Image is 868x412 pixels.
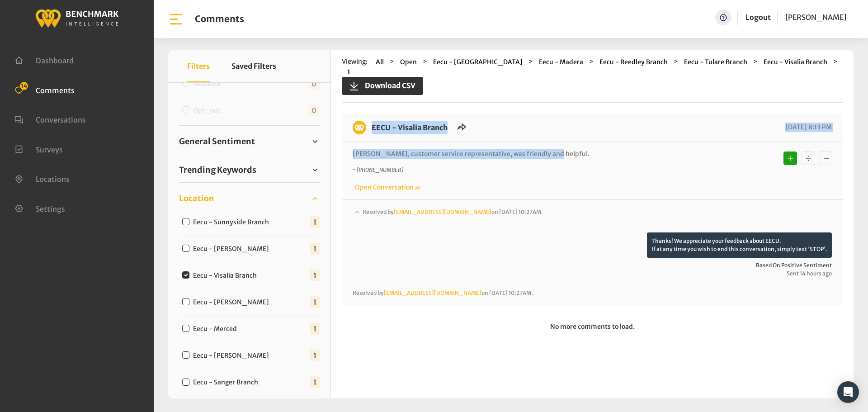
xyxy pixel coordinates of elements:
input: Eecu - [PERSON_NAME] [182,245,189,252]
span: Dashboard [36,56,74,65]
a: Comments 14 [14,85,75,94]
span: 0 [308,78,320,90]
div: Open Intercom Messenger [837,381,859,403]
span: Resolved by on [DATE] 10:27AM. [353,289,533,296]
label: Eecu - [PERSON_NAME] [190,351,276,360]
span: Locations [36,175,70,184]
label: Eecu - [PERSON_NAME] [190,298,276,307]
span: Conversations [36,115,86,124]
button: Saved Filters [231,50,276,82]
span: Sent 14 hours ago [353,270,832,278]
button: Eecu - Tulare Branch [681,57,750,67]
img: bar [168,11,184,27]
a: [EMAIL_ADDRESS][DOMAIN_NAME] [394,208,491,215]
a: General Sentiment [179,135,320,148]
h1: Comments [195,14,244,24]
span: Comments [36,85,75,95]
p: Thanks! We appreciate your feedback about EECU. If at any time you wish to end this conversation,... [647,232,832,258]
a: Open Conversation [353,183,420,191]
button: Eecu - [GEOGRAPHIC_DATA] [430,57,525,67]
label: Eecu - Sanger Branch [190,378,265,387]
span: Based on positive sentiment [353,261,832,270]
a: Logout [745,13,771,22]
span: 1 [310,216,320,228]
p: [PERSON_NAME], customer service representative, was friendly and helpful. [353,149,712,159]
a: Location [179,192,320,205]
button: Eecu - Visalia Branch [761,57,830,67]
span: General Sentiment [179,135,255,147]
a: Locations [14,174,70,183]
span: 1 [310,376,320,388]
span: Viewing: [342,57,368,67]
span: Download CSV [359,80,415,91]
input: Eecu - Sanger Branch [182,379,189,386]
div: Resolved by[EMAIL_ADDRESS][DOMAIN_NAME]on [DATE] 10:27AM. [353,207,832,232]
strong: 1 [347,68,350,76]
span: 1 [310,296,320,308]
a: [PERSON_NAME] [785,9,846,25]
button: Eecu - Reedley Branch [597,57,670,67]
span: 1 [310,350,320,361]
span: Surveys [36,145,63,154]
label: Eecu - [PERSON_NAME] [190,244,276,254]
span: 14 [20,82,28,90]
span: [PERSON_NAME] [785,13,846,22]
a: Surveys [14,144,63,153]
input: Eecu - Visalia Branch [182,271,189,279]
input: Eecu - Merced [182,325,189,332]
label: Eecu - Sunnyside Branch [190,218,276,227]
div: Basic example [781,149,835,167]
a: [EMAIL_ADDRESS][DOMAIN_NAME] [384,289,481,296]
input: Eecu - [PERSON_NAME] [182,351,189,359]
button: Download CSV [342,77,423,95]
button: Filters [187,50,210,82]
span: 1 [310,323,320,335]
span: 0 [308,104,320,116]
a: Conversations [14,114,86,123]
a: Trending Keywords [179,163,320,177]
button: Eecu - Madera [536,57,586,67]
span: 1 [310,243,320,255]
a: Logout [745,9,771,25]
img: benchmark [353,121,366,134]
label: Opt_out [190,106,228,115]
span: Resolved by on [DATE] 10:27AM. [363,208,543,215]
button: All [373,57,387,67]
span: Location [179,192,214,204]
a: EECU - Visalia Branch [372,123,448,132]
h6: EECU - Visalia Branch [366,121,453,134]
label: Eecu - Visalia Branch [190,271,264,280]
span: [DATE] 8:13 PM [783,123,832,131]
label: Eecu - Merced [190,324,244,334]
input: Eecu - Sunnyside Branch [182,218,189,225]
span: Settings [36,204,65,213]
label: Resolved [190,79,228,89]
a: Dashboard [14,55,74,64]
span: 1 [310,270,320,281]
span: Trending Keywords [179,164,256,176]
a: Settings [14,204,65,213]
img: benchmark [35,7,119,29]
p: No more comments to load. [342,316,843,338]
button: Open [397,57,420,67]
input: Eecu - [PERSON_NAME] [182,298,189,305]
i: ~ [PHONE_NUMBER] [353,166,403,173]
